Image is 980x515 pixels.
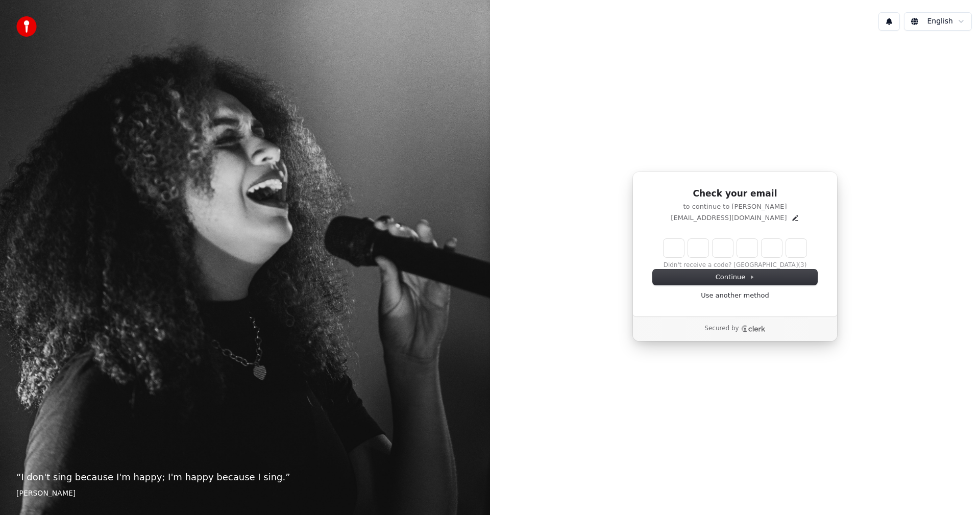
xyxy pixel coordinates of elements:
[741,325,766,332] a: Clerk logo
[664,239,806,257] input: Enter verification code
[16,470,474,484] p: “ I don't sing because I'm happy; I'm happy because I sing. ”
[653,202,817,211] p: to continue to [PERSON_NAME]
[671,213,787,223] p: [EMAIL_ADDRESS][DOMAIN_NAME]
[704,325,739,333] p: Secured by
[653,269,817,285] button: Continue
[791,214,799,222] button: Edit
[716,273,754,282] span: Continue
[653,188,817,200] h1: Check your email
[16,16,37,37] img: youka
[16,488,474,499] footer: [PERSON_NAME]
[701,291,769,300] a: Use another method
